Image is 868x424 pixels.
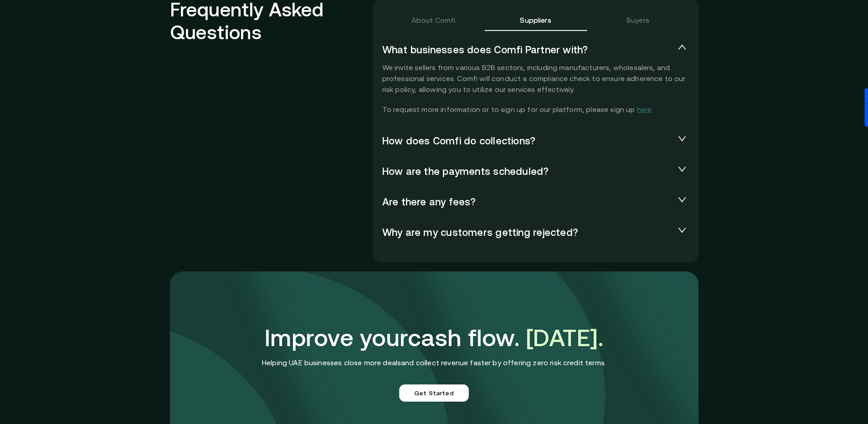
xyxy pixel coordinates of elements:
div: How does Comfi do collections? [382,129,689,153]
div: Suppliers [520,15,551,26]
div: Why are my customers getting rejected? [382,221,689,245]
span: collapsed [678,164,687,174]
div: What businesses does Comfi Partner with? [382,38,689,62]
a: here [637,105,652,113]
div: Are there any fees? [382,190,689,214]
div: How are the payments scheduled? [382,160,689,184]
a: Get Started [399,384,469,402]
span: What businesses does Comfi Partner with? [382,44,675,56]
span: expanded [678,43,687,52]
span: How does Comfi do collections? [382,135,675,148]
div: Buyers [627,15,649,26]
p: Helping UAE businesses close more deals and collect revenue faster by offering zero risk credit t... [262,358,606,368]
p: We invite sellers from various B2B sectors, including manufacturers, wholesalers, and professiona... [382,62,689,115]
span: collapsed [678,225,687,235]
span: [DATE]. [526,324,604,351]
span: collapsed [678,134,687,143]
span: How are the payments scheduled? [382,165,675,178]
span: collapsed [678,195,687,204]
div: About Comfi [411,15,456,26]
span: Why are my customers getting rejected? [382,226,675,239]
h3: Improve your cash flow. [265,324,604,352]
span: Are there any fees? [382,196,675,209]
